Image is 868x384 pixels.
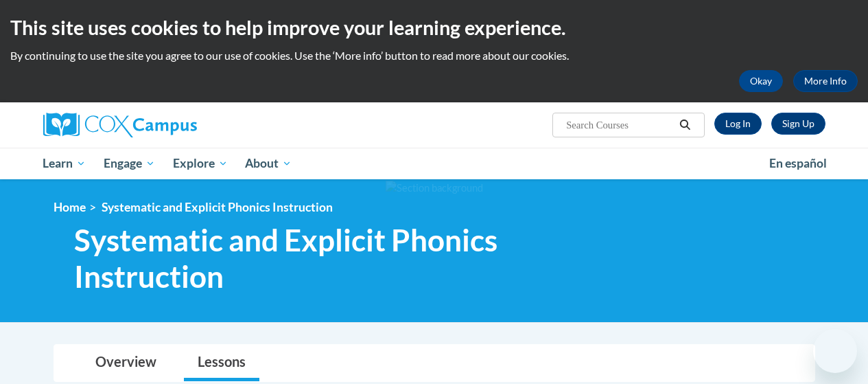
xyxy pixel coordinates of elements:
[565,117,675,133] input: Search Courses
[386,181,483,196] img: Section background
[675,117,695,133] button: Search
[74,222,640,295] span: Systematic and Explicit Phonics Instruction
[43,113,197,137] img: Cox Campus
[164,148,237,179] a: Explore
[793,70,858,92] a: More Info
[245,155,292,172] span: About
[714,113,762,135] a: Log In
[95,148,164,179] a: Engage
[236,148,301,179] a: About
[771,113,825,135] a: Register
[184,345,259,381] a: Lessons
[43,113,290,137] a: Cox Campus
[739,70,783,92] button: Okay
[760,149,836,178] a: En español
[813,329,857,373] iframe: Button to launch messaging window
[10,14,858,41] h2: This site uses cookies to help improve your learning experience.
[104,155,155,172] span: Engage
[10,48,858,63] p: By continuing to use the site you agree to our use of cookies. Use the ‘More info’ button to read...
[82,345,170,381] a: Overview
[43,155,86,172] span: Learn
[34,148,95,179] a: Learn
[33,148,836,179] div: Main menu
[102,200,333,214] span: Systematic and Explicit Phonics Instruction
[173,155,228,172] span: Explore
[769,156,827,170] span: En español
[54,200,86,214] a: Home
